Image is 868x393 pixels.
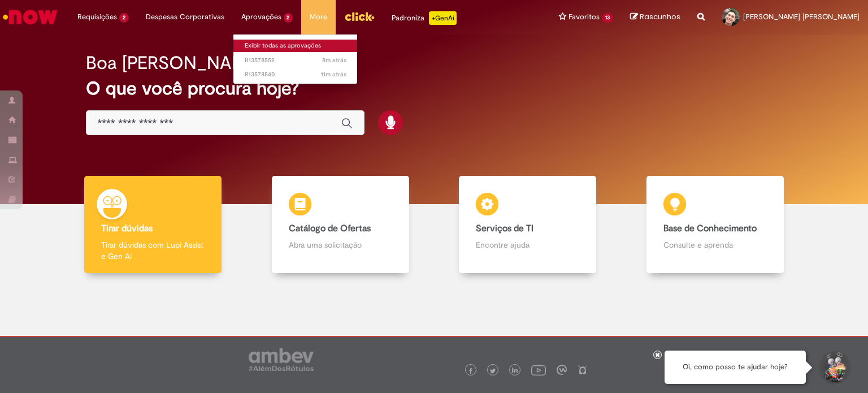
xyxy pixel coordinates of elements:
[289,239,392,251] p: Abra uma solicitação
[289,223,371,234] b: Catálogo de Ofertas
[101,239,205,262] p: Tirar dúvidas com Lupi Assist e Gen Ai
[663,223,757,234] b: Base de Conhecimento
[284,13,293,23] span: 2
[245,70,346,79] span: R13578540
[77,11,117,23] span: Requisições
[247,176,435,274] a: Catálogo de Ofertas Abra uma solicitação
[622,176,809,274] a: Base de Conhecimento Consulte e aprenda
[476,223,533,234] b: Serviços de TI
[512,368,518,374] img: logo_footer_linkedin.png
[557,365,567,375] img: logo_footer_workplace.png
[630,12,680,23] a: Rascunhos
[665,351,806,384] div: Oi, como posso te ajudar hoje?
[468,368,474,374] img: logo_footer_facebook.png
[322,56,346,64] span: 8m atrás
[233,40,358,52] a: Exibir todas as aprovações
[249,348,314,371] img: logo_footer_ambev_rotulo_gray.png
[86,53,263,73] h2: Boa [PERSON_NAME]
[578,365,588,375] img: logo_footer_naosei.png
[568,11,600,23] span: Favoritos
[146,11,224,23] span: Despesas Corporativas
[344,8,375,25] img: click_logo_yellow_360x200.png
[602,13,613,23] span: 13
[101,223,153,234] b: Tirar dúvidas
[245,56,346,65] span: R13578552
[233,34,358,84] ul: Aprovações
[59,176,247,274] a: Tirar dúvidas Tirar dúvidas com Lupi Assist e Gen Ai
[392,11,457,25] div: Padroniza
[233,68,358,81] a: Aberto R13578540 :
[241,11,281,23] span: Aprovações
[531,362,546,377] img: logo_footer_youtube.png
[817,351,851,385] button: Iniciar Conversa de Suporte
[663,239,767,251] p: Consulte e aprenda
[1,6,59,28] img: ServiceNow
[476,239,579,251] p: Encontre ajuda
[119,13,129,23] span: 2
[322,56,346,64] time: 29/09/2025 17:25:06
[743,12,860,21] span: [PERSON_NAME] [PERSON_NAME]
[640,11,680,22] span: Rascunhos
[321,70,346,79] span: 11m atrás
[233,54,358,67] a: Aberto R13578552 :
[86,79,783,98] h2: O que você procura hoje?
[310,11,327,23] span: More
[490,368,496,374] img: logo_footer_twitter.png
[321,70,346,79] time: 29/09/2025 17:22:56
[429,11,457,25] p: +GenAi
[434,176,622,274] a: Serviços de TI Encontre ajuda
